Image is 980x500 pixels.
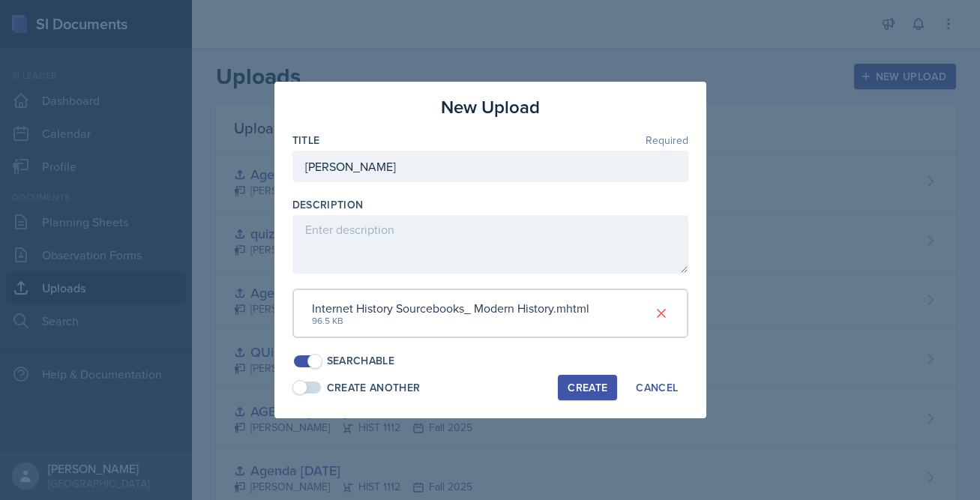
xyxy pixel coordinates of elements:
div: 96.5 KB [312,314,589,328]
button: Create [558,375,617,400]
div: Searchable [327,353,395,369]
span: Required [646,135,688,145]
label: Title [292,133,320,148]
input: Enter title [292,151,688,182]
div: Create Another [327,380,421,396]
h3: New Upload [441,94,540,121]
div: Create [568,382,607,394]
label: Description [292,197,364,212]
div: Cancel [636,382,678,394]
button: Cancel [626,375,688,400]
div: Internet History Sourcebooks_ Modern History.mhtml [312,299,589,317]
